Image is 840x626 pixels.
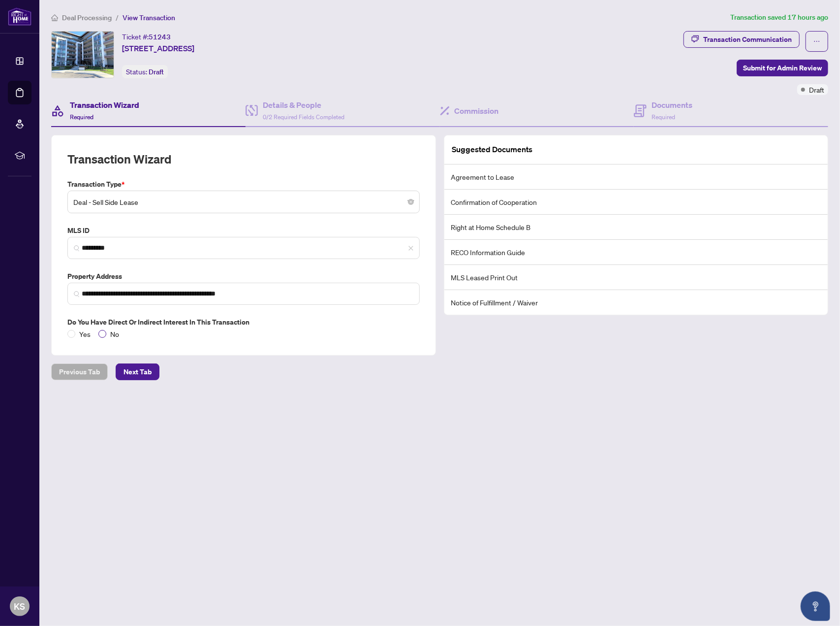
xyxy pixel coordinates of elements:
img: IMG-W12304642_1.jpg [52,32,114,78]
li: Agreement to Lease [444,165,828,190]
img: logo [8,7,31,26]
h4: Details & People [263,99,344,111]
span: KS [14,599,26,613]
article: Suggested Documents [452,143,533,156]
article: Transaction saved 17 hours ago [730,12,828,23]
h2: Transaction Wizard [67,151,171,167]
h4: Commission [455,105,499,117]
div: Transaction Communication [703,32,792,47]
img: search_icon [74,245,80,251]
label: Transaction Type [67,179,420,190]
label: Property Address [67,271,420,282]
li: MLS Leased Print Out [444,265,828,290]
label: MLS ID [67,225,420,236]
button: Next Tab [116,363,159,380]
span: ellipsis [813,38,820,45]
label: Do you have direct or indirect interest in this transaction [67,317,420,328]
span: 51243 [149,33,171,41]
h4: Transaction Wizard [70,99,139,111]
span: home [51,14,58,21]
span: Deal - Sell Side Lease [73,193,414,211]
span: close [408,245,414,251]
button: Previous Tab [51,363,108,380]
span: Draft [149,67,164,76]
span: close-circle [408,199,414,205]
div: Status: [122,65,168,78]
span: View Transaction [123,13,175,22]
li: Confirmation of Cooperation [444,190,828,215]
span: Next Tab [124,364,152,380]
li: RECO Information Guide [444,240,828,265]
li: / [116,12,119,23]
span: Draft [809,84,824,95]
h4: Documents [652,99,692,111]
span: 0/2 Required Fields Completed [263,113,344,121]
span: Required [652,113,675,121]
span: Deal Processing [62,13,112,22]
button: Transaction Communication [684,31,800,48]
span: Required [70,113,93,121]
button: Open asap [801,592,830,621]
span: Yes [75,329,94,339]
div: Ticket #: [122,31,171,42]
span: [STREET_ADDRESS] [122,42,194,54]
span: No [106,329,123,339]
li: Notice of Fulfillment / Waiver [444,290,828,315]
span: Submit for Admin Review [743,60,822,76]
img: search_icon [74,291,80,297]
li: Right at Home Schedule B [444,215,828,240]
button: Submit for Admin Review [737,60,828,76]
